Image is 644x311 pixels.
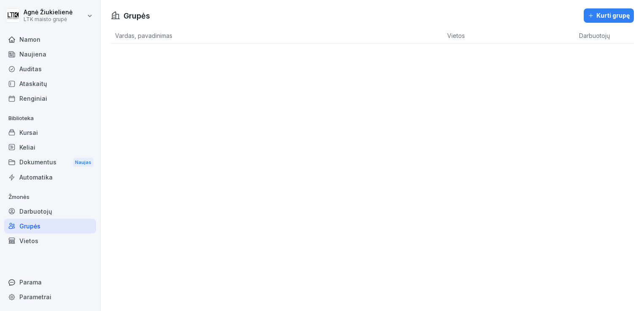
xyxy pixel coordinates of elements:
th: Darbuotojų [575,28,634,44]
a: Vietos [4,233,96,248]
font: Agnė Žiukielienė [24,8,72,16]
a: Naujiena [4,47,96,62]
a: Kursai [4,125,96,140]
font: Keliai [19,143,35,152]
a: Namon [4,32,96,47]
font: Namon [19,35,40,44]
font: Auditas [19,64,42,73]
a: Parametrai [4,290,96,304]
font: Parametrai [19,292,51,301]
font: Renginiai [19,94,47,103]
h1: Grupės [123,10,150,21]
font: Automatika [19,173,53,182]
p: Žmonės [4,190,96,204]
p: Biblioteka [4,112,96,125]
font: Dokumentus [19,158,56,166]
p: LTK maisto grupė [24,16,72,22]
a: Darbuotojų [4,204,96,219]
a: Auditas [4,62,96,76]
div: Naujas [73,158,94,167]
th: Vardas, pavadinimas [111,28,443,44]
button: Kurti grupę [584,8,634,23]
a: Grupės [4,219,96,233]
font: Naujiena [19,50,46,59]
font: Darbuotojų [19,207,52,216]
font: Parama [19,278,42,287]
font: Vietos [19,236,38,245]
font: Kurti grupę [596,11,630,20]
th: Vietos [443,28,575,44]
a: Renginiai [4,91,96,106]
font: Ataskaitų [19,79,47,88]
a: Automatika [4,170,96,185]
a: Ataskaitų [4,76,96,91]
font: Grupės [19,222,40,231]
a: DokumentusNaujas [4,155,96,170]
font: Kursai [19,128,38,137]
a: Keliai [4,140,96,155]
